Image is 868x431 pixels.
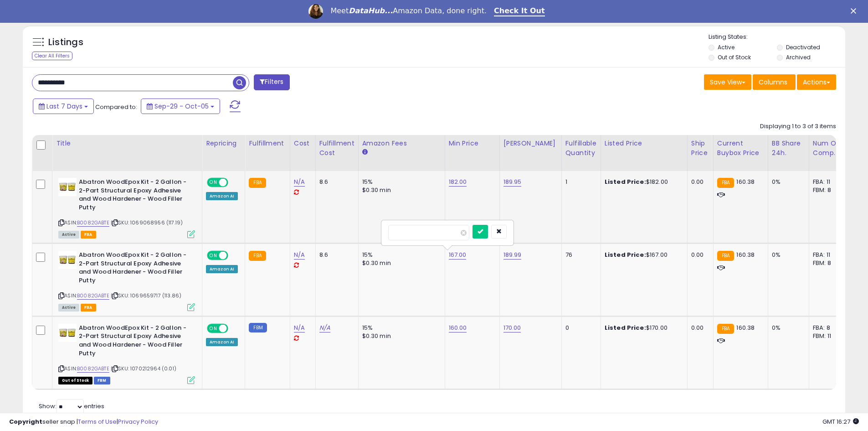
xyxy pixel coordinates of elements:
div: Clear All Filters [32,52,72,60]
a: Check It Out [494,6,545,16]
div: 76 [565,251,594,259]
div: FBM: 11 [813,332,843,340]
div: 0.00 [691,251,706,259]
span: FBA [81,304,96,312]
a: 189.95 [503,177,522,187]
div: Fulfillment [249,139,286,148]
div: Amazon AI [206,265,238,273]
div: Amazon Fees [362,139,441,148]
div: 0 [565,324,594,332]
div: $182.00 [605,178,680,186]
span: Last 7 Days [46,102,82,111]
a: N/A [319,323,330,332]
div: FBA: 8 [813,324,843,332]
b: Abatron WoodEpox Kit - 2 Gallon - 2-Part Structural Epoxy Adhesive and Wood Hardener - Wood Fille... [79,324,190,360]
div: 15% [362,251,438,259]
span: OFF [227,325,241,332]
div: Listed Price [605,139,683,148]
span: All listings that are currently out of stock and unavailable for purchase on Amazon [58,377,92,384]
div: FBM: 8 [813,186,843,194]
span: OFF [227,252,241,260]
span: | SKU: 1069068956 (117.19) [111,219,183,226]
span: 2025-10-13 16:27 GMT [822,417,859,426]
div: $0.30 min [362,332,438,340]
span: ON [208,325,219,332]
div: Displaying 1 to 3 of 3 items [760,122,836,131]
span: Columns [759,78,787,87]
a: 189.99 [503,250,522,260]
small: FBM [249,323,267,332]
button: Sep-29 - Oct-05 [141,99,220,114]
div: Num of Comp. [813,139,846,158]
b: Abatron WoodEpox Kit - 2 Gallon - 2-Part Structural Epoxy Adhesive and Wood Hardener - Wood Fille... [79,251,190,287]
a: B0082GABTE [77,292,109,300]
button: Save View [704,74,751,90]
span: 160.38 [736,250,755,259]
div: 15% [362,324,438,332]
div: FBA: 11 [813,251,843,259]
label: Active [718,43,734,51]
div: 15% [362,178,438,186]
small: FBA [717,324,734,334]
div: $0.30 min [362,259,438,267]
label: Deactivated [786,43,820,51]
div: ASIN: [58,324,195,383]
h5: Listings [48,36,83,49]
a: N/A [294,250,305,260]
div: Close [851,8,860,14]
a: B0082GABTE [77,365,109,373]
div: Cost [294,139,312,148]
div: 8.6 [319,178,351,186]
b: Listed Price: [605,250,646,259]
span: FBA [81,231,96,239]
img: 41y7Hl6Ds1L._SL40_.jpg [58,324,77,342]
a: B0082GABTE [77,219,109,227]
div: Ship Price [691,139,709,158]
img: 41y7Hl6Ds1L._SL40_.jpg [58,251,77,269]
div: $167.00 [605,251,680,259]
span: ON [208,179,219,187]
img: Profile image for Georgie [308,4,323,19]
div: 0.00 [691,324,706,332]
small: FBA [249,251,266,261]
span: OFF [227,179,241,187]
a: 167.00 [449,250,467,260]
label: Archived [786,53,811,61]
div: BB Share 24h. [772,139,805,158]
span: FBM [94,377,110,384]
button: Columns [753,74,796,90]
div: ASIN: [58,251,195,310]
small: Amazon Fees. [362,148,368,156]
i: DataHub... [349,6,393,15]
small: FBA [717,251,734,261]
a: N/A [294,323,305,332]
a: 170.00 [503,323,521,332]
div: FBM: 8 [813,259,843,267]
b: Listed Price: [605,323,646,332]
div: 0% [772,324,802,332]
div: 1 [565,178,594,186]
div: Min Price [449,139,496,148]
span: 160.38 [736,323,755,332]
span: Sep-29 - Oct-05 [154,102,209,111]
span: ON [208,252,219,260]
div: Current Buybox Price [717,139,764,158]
a: 160.00 [449,323,467,332]
span: All listings currently available for purchase on Amazon [58,304,79,312]
div: $170.00 [605,324,680,332]
strong: Copyright [9,417,42,426]
div: Amazon AI [206,338,238,346]
label: Out of Stock [718,53,751,61]
div: 0.00 [691,178,706,186]
div: 8.6 [319,251,351,259]
div: Amazon AI [206,192,238,200]
span: | SKU: 1070212964 (0.01) [111,365,176,372]
button: Filters [254,74,289,90]
div: 0% [772,251,802,259]
small: FBA [249,178,266,188]
div: Fulfillable Quantity [565,139,597,158]
div: seller snap | | [9,418,158,426]
span: Show: entries [39,402,104,410]
a: 182.00 [449,177,467,187]
b: Abatron WoodEpox Kit - 2 Gallon - 2-Part Structural Epoxy Adhesive and Wood Hardener - Wood Fille... [79,178,190,214]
